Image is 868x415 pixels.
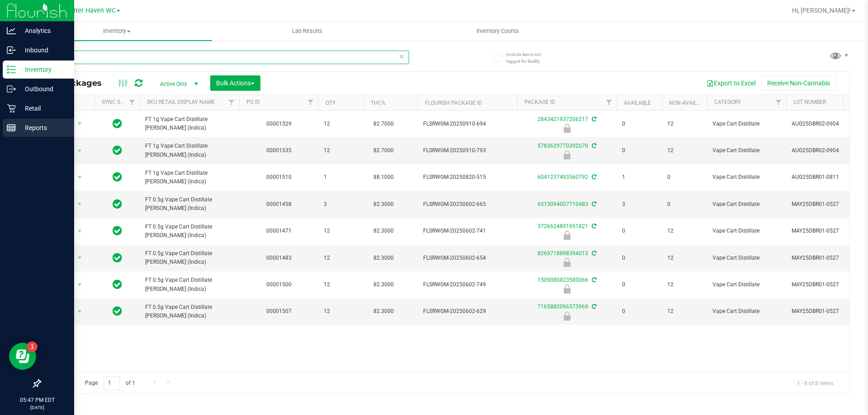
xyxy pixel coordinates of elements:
[145,276,234,293] span: FT 0.5g Vape Cart Distillate [PERSON_NAME] (Indica)
[16,84,70,94] p: Outbound
[712,146,781,155] span: Vape Cart Distillate
[246,99,260,105] a: PO ID
[771,95,786,110] a: Filter
[538,143,588,149] a: 5783629770392070
[590,116,596,122] span: Sync from Compliance System
[622,254,656,262] span: 0
[792,146,849,155] span: AUG25DBR02-0904
[712,307,781,316] span: Vape Cart Distillate
[266,308,292,314] a: 00001507
[538,277,588,283] a: 1509080823580066
[667,227,702,235] span: 12
[16,122,70,133] p: Reports
[792,200,849,209] span: MAY25DBR01-0527
[369,198,398,211] span: 82.3000
[9,343,36,370] iframe: Resource center
[792,120,849,128] span: AUG25DBR02-0904
[324,254,358,262] span: 12
[47,78,111,88] span: All Packages
[266,255,292,261] a: 00001483
[40,51,409,64] input: Search Package ID, Item Name, SKU, Lot or Part Number...
[113,305,122,317] span: In Sync
[793,99,826,105] a: Lot Number
[516,124,618,133] div: Newly Received
[212,22,402,41] a: Lab Results
[712,173,781,182] span: Vape Cart Distillate
[425,100,482,106] a: Flourish Package ID
[324,146,358,155] span: 12
[622,200,656,209] span: 3
[464,27,531,35] span: Inventory Counts
[712,227,781,235] span: Vape Cart Distillate
[113,144,122,157] span: In Sync
[7,26,16,35] inline-svg: Analytics
[624,100,651,106] a: Available
[74,198,85,210] span: select
[590,303,596,310] span: Sync from Compliance System
[761,75,836,91] button: Receive Non-Cannabis
[102,99,137,105] a: Sync Status
[538,303,588,310] a: 7165882096573969
[324,120,358,128] span: 12
[74,305,85,318] span: select
[147,99,215,105] a: Sku Retail Display Name
[104,376,120,390] input: 1
[423,227,512,235] span: FLSRWGM-20250602-741
[622,227,656,235] span: 0
[64,7,116,14] span: Winter Haven WC
[667,200,702,209] span: 0
[602,95,617,110] a: Filter
[622,173,656,182] span: 1
[4,396,70,404] p: 05:47 PM EDT
[7,123,16,132] inline-svg: Reports
[590,223,596,229] span: Sync from Compliance System
[371,100,386,106] a: THC%
[303,95,318,110] a: Filter
[667,120,702,128] span: 12
[538,201,588,207] a: 6513094007710483
[145,196,234,213] span: FT 0.5g Vape Cart Distillate [PERSON_NAME] (Indica)
[622,280,656,289] span: 0
[266,281,292,288] a: 00001500
[145,303,234,320] span: FT 0.5g Vape Cart Distillate [PERSON_NAME] (Indica)
[790,376,840,390] span: 1 - 8 of 8 items
[27,341,38,352] iframe: Resource center unread badge
[712,254,781,262] span: Vape Cart Distillate
[622,146,656,155] span: 0
[516,231,618,240] div: Newly Received
[145,223,234,240] span: FT 0.5g Vape Cart Distillate [PERSON_NAME] (Indica)
[506,51,552,65] span: Include items not tagged for facility
[590,143,596,149] span: Sync from Compliance System
[369,305,398,318] span: 82.3000
[524,99,555,105] a: Package ID
[516,312,618,321] div: Newly Received
[369,171,398,184] span: 88.1000
[622,120,656,128] span: 0
[423,307,512,316] span: FLSRWGM-20250602-629
[113,278,122,291] span: In Sync
[792,227,849,235] span: MAY25DBR01-0527
[669,100,709,106] a: Non-Available
[7,65,16,74] inline-svg: Inventory
[590,277,596,283] span: Sync from Compliance System
[7,104,16,113] inline-svg: Retail
[402,22,593,41] a: Inventory Counts
[77,376,142,390] span: Page of 1
[16,64,70,75] p: Inventory
[516,150,618,159] div: Newly Received
[324,173,358,182] span: 1
[4,404,70,411] p: [DATE]
[7,46,16,55] inline-svg: Inbound
[369,144,398,157] span: 82.7000
[224,95,239,110] a: Filter
[712,120,781,128] span: Vape Cart Distillate
[16,25,70,36] p: Analytics
[701,75,761,91] button: Export to Excel
[113,252,122,264] span: In Sync
[423,254,512,262] span: FLSRWGM-20250602-654
[792,307,849,316] span: MAY25DBR01-0527
[712,200,781,209] span: Vape Cart Distillate
[266,174,292,180] a: 00001510
[74,225,85,238] span: select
